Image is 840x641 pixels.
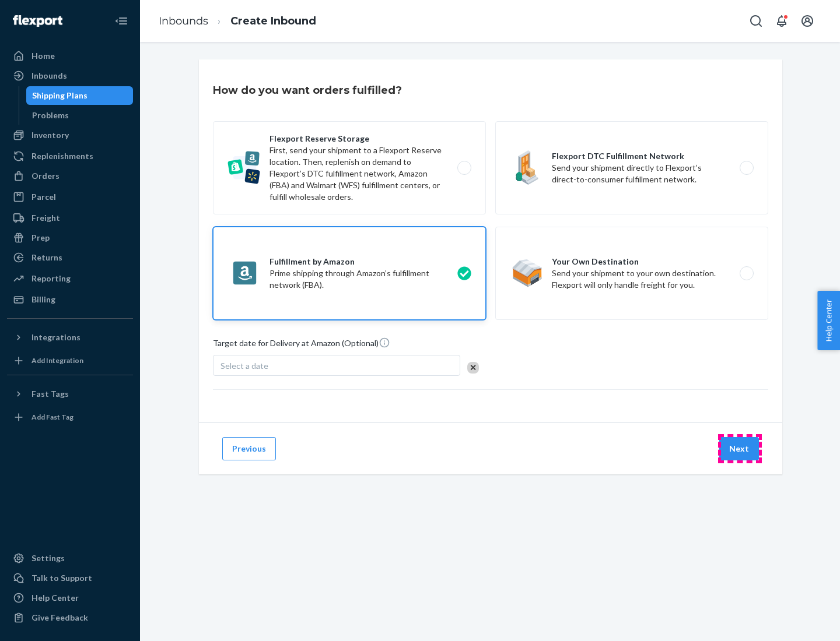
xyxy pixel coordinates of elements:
[7,549,133,568] a: Settings
[7,269,133,288] a: Reporting
[7,351,133,370] a: Add Integration
[32,355,83,365] div: Add Integration
[26,86,134,105] a: Shipping Plans
[719,437,759,460] button: Next
[32,170,60,182] div: Orders
[7,47,133,65] a: Home
[220,361,268,371] span: Select a date
[7,328,133,347] button: Integrations
[32,50,55,62] div: Home
[32,273,71,284] div: Reporting
[13,15,62,27] img: Flexport logo
[7,126,133,145] a: Inventory
[32,232,50,244] div: Prep
[32,70,67,82] div: Inbounds
[7,66,133,85] a: Inbounds
[7,209,133,227] a: Freight
[26,106,134,125] a: Problems
[32,129,69,141] div: Inventory
[32,552,65,564] div: Settings
[32,332,80,343] div: Integrations
[32,150,93,162] div: Replenishments
[770,9,793,33] button: Open notifications
[110,9,133,33] button: Close Navigation
[32,572,92,584] div: Talk to Support
[7,248,133,267] a: Returns
[32,388,69,400] div: Fast Tags
[213,83,402,98] h3: How do you want orders fulfilled?
[7,385,133,403] button: Fast Tags
[32,212,60,224] div: Freight
[7,147,133,165] a: Replenishments
[32,592,79,604] div: Help Center
[7,167,133,185] a: Orders
[7,228,133,247] a: Prep
[7,608,133,627] button: Give Feedback
[7,188,133,206] a: Parcel
[7,290,133,309] a: Billing
[7,569,133,587] a: Talk to Support
[230,15,316,27] a: Create Inbound
[796,9,819,33] button: Open account menu
[32,191,56,203] div: Parcel
[744,9,768,33] button: Open Search Box
[32,612,88,624] div: Give Feedback
[817,291,840,350] button: Help Center
[149,4,325,38] ol: breadcrumbs
[159,15,208,27] a: Inbounds
[213,337,390,354] span: Target date for Delivery at Amazon (Optional)
[32,252,62,263] div: Returns
[7,589,133,607] a: Help Center
[222,437,276,460] button: Previous
[32,412,73,422] div: Add Fast Tag
[32,110,69,121] div: Problems
[32,90,87,101] div: Shipping Plans
[32,294,55,305] div: Billing
[7,408,133,427] a: Add Fast Tag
